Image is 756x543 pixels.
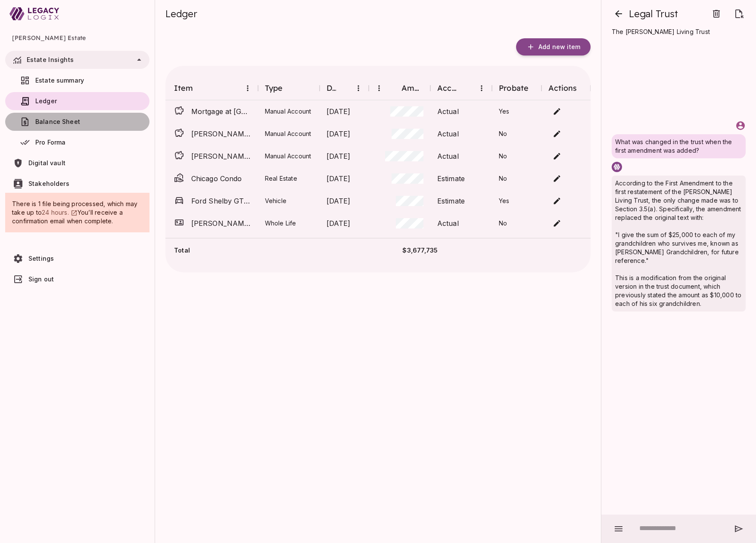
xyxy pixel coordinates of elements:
div: Actions [548,83,577,93]
span: Estate summary [35,77,84,84]
span: Add new item [538,43,580,51]
span: Settings [28,255,54,262]
span: Legal Trust [629,3,678,24]
span: Estimate [437,196,465,206]
div: Date [320,76,369,100]
a: Sign out [5,270,149,288]
span: Mortgage at [GEOGRAPHIC_DATA] [191,106,251,117]
span: Ledger [35,97,57,105]
a: Digital vault [5,154,149,172]
span: No [499,175,507,182]
button: Menu [371,80,387,96]
span: [DATE] [327,218,351,228]
span: Actual [437,218,459,228]
span: $3,677,735 [402,246,476,255]
span: No [499,152,507,160]
a: Pro Forma [5,133,149,151]
span: Digital vault [28,159,65,167]
span: There is 1 file being processed, which may take up to [12,200,140,216]
a: Ledger [5,92,149,110]
div: Item [165,76,258,100]
button: Sort [387,81,401,96]
span: Yes [499,108,510,115]
span: No [499,130,507,137]
a: Settings [5,250,149,268]
span: No [499,219,507,227]
span: According to the First Amendment to the first restatement of the [PERSON_NAME] Living Trust, the ... [615,179,742,308]
span: [DATE] [327,151,351,161]
span: Stakeholders [28,180,69,187]
button: Menu [351,80,366,96]
span: Manual Account [265,152,311,160]
div: Accuracy [437,83,459,93]
button: Menu [474,80,489,96]
span: [DATE] [327,106,351,117]
a: Stakeholders [5,175,149,193]
div: Probate [492,76,541,100]
div: Probate [499,83,529,93]
span: Chicago Condo [191,173,251,184]
a: Balance Sheet [5,113,149,131]
button: Menu [240,80,255,96]
span: [PERSON_NAME] Estate [12,28,143,48]
div: Type [258,76,320,100]
div: Date [327,83,336,93]
span: Estimate [437,173,465,184]
div: Amount [369,76,430,100]
span: Actual [437,151,459,161]
span: Whole Life [265,219,296,227]
span: Ford Shelby GT500 [191,196,251,206]
span: Total [174,247,190,254]
span: [DATE] [327,173,351,184]
div: Amount [401,83,423,93]
span: [PERSON_NAME] Life Insurance [191,218,251,228]
span: 24 hours. [42,209,69,216]
span: Manual Account [265,130,311,137]
span: Actual [437,106,459,117]
span: Manual Account [265,108,311,115]
span: Actual [437,129,459,139]
a: 24 hours. [42,209,78,216]
span: Balance Sheet [35,118,80,125]
span: Pro Forma [35,139,65,146]
button: Sort [193,81,208,96]
span: Estate Insights [27,56,74,63]
span: [DATE] [327,196,351,206]
button: Sort [336,81,351,96]
span: [DATE] [327,129,351,139]
span: What was changed in the trust when the first amendment was added? [615,138,742,155]
button: Add new item [516,38,591,56]
span: [PERSON_NAME] One [191,151,251,161]
span: Real Estate [265,175,297,182]
span: Vehicle [265,197,286,204]
span: Ledger [165,8,197,20]
div: Item [174,83,193,93]
span: [PERSON_NAME] - Retirement Account [191,129,251,139]
div: Estate Insights [5,51,149,69]
a: Estate summary [5,71,149,89]
div: Type [265,83,283,93]
button: Sort [459,81,474,96]
span: Sign out [28,275,54,283]
div: Accuracy [430,76,492,100]
span: The [PERSON_NAME] Living Trust [601,28,756,41]
span: Yes [499,197,510,204]
div: Actions [541,76,591,100]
